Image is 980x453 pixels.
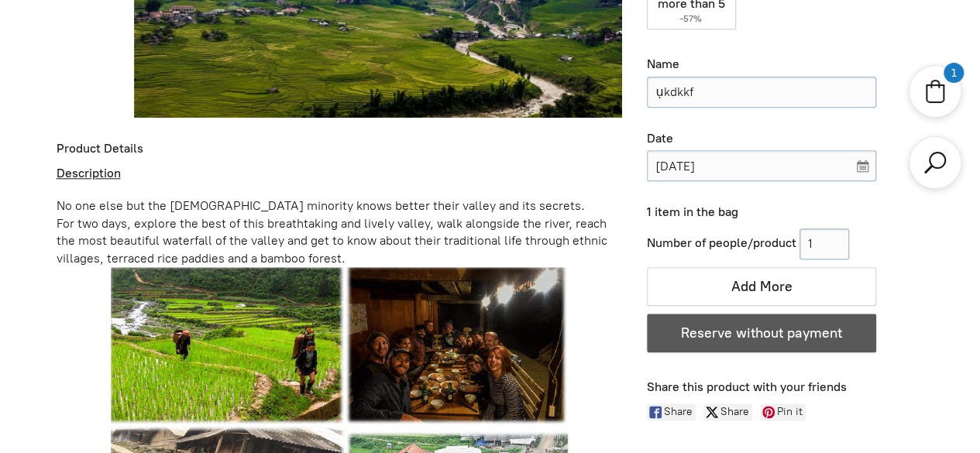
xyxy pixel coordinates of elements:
div: Date [647,131,876,147]
div: Shopping cart [909,65,961,118]
input: 1 [799,228,849,259]
a: Search products [921,149,949,177]
button: Reserve without payment [647,314,876,352]
div: For two days, explore the best of this breathtaking and lively valley, walk alongside the river, ... [57,215,623,267]
span: Reserve without payment [681,324,842,341]
div: 1 [944,63,963,82]
span: 1 item in the bag [647,204,738,219]
a: Pin it [760,403,806,420]
span: Add More [731,278,793,295]
div: No one else but the [DEMOGRAPHIC_DATA] minority knows better their valley and its secrets. [57,197,623,214]
input: Name [647,77,876,108]
a: Share [647,403,696,420]
span: -57% [679,13,703,24]
span: Pin it [777,403,806,420]
div: Name [647,57,876,73]
input: Please choose a date [647,150,876,181]
span: Share [664,403,696,420]
u: Description [57,166,121,180]
div: Share this product with your friends [647,379,923,396]
span: Share [720,403,752,420]
button: Add More [647,267,876,306]
div: Product Details [57,141,623,157]
span: Number of people/product [647,235,796,250]
a: Share [703,403,752,420]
